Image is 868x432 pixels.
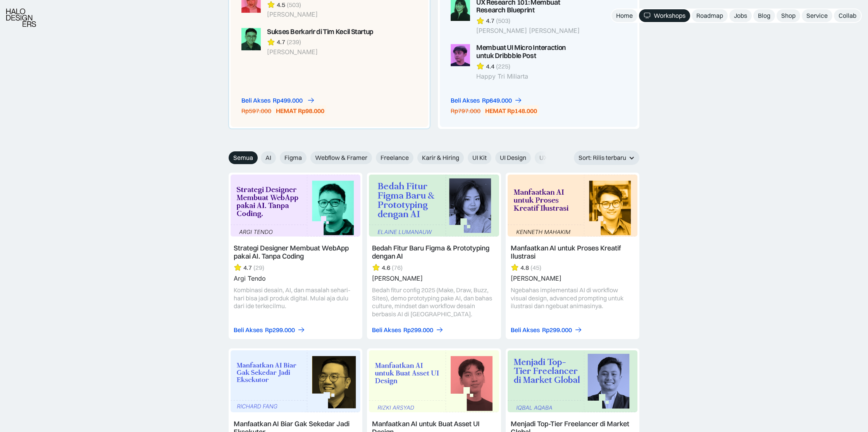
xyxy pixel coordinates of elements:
div: HEMAT Rp148.000 [485,107,537,115]
div: Rp299.000 [542,326,572,334]
div: Beli Akses [511,326,540,334]
form: Email Form [229,151,550,164]
div: Rp299.000 [265,326,295,334]
a: Sukses Berkarir di Tim Kecil Startup4.7(239)[PERSON_NAME] [241,28,375,56]
div: Home [616,12,633,20]
div: Workshops [654,12,685,20]
a: Home [611,9,637,22]
a: Blog [753,9,775,22]
span: Karir & Hiring [422,154,459,162]
div: Beli Akses [241,96,270,105]
div: Rp649.000 [482,96,512,105]
div: 4.4 [486,62,494,70]
div: Membuat UI Micro Interaction untuk Dribbble Post [476,44,584,60]
div: Sort: Rilis terbaru [574,151,639,165]
div: Jobs [734,12,747,20]
div: Beli Akses [234,326,263,334]
span: UX Design [539,154,568,162]
a: Service [802,9,832,22]
div: Happy Tri Miliarta [476,73,584,80]
span: UI Kit [472,154,487,162]
div: [PERSON_NAME] [PERSON_NAME] [476,27,584,34]
div: Roadmap [696,12,723,20]
div: Service [806,12,828,20]
a: Collab [834,9,861,22]
div: Rp299.000 [403,326,433,334]
span: AI [265,154,271,162]
div: Collab [839,12,856,20]
div: (239) [287,38,301,46]
span: UI Design [500,154,526,162]
a: Workshops [639,9,690,22]
div: Sukses Berkarir di Tim Kecil Startup [267,28,374,36]
div: [PERSON_NAME] [267,48,374,56]
a: Beli AksesRp299.000 [234,326,305,334]
div: 4.7 [277,38,285,46]
div: Blog [758,12,770,20]
div: Beli Akses [451,96,480,105]
span: Webflow & Framer [315,154,367,162]
a: Beli AksesRp499.000 [241,96,313,105]
a: Jobs [729,9,752,22]
div: Beli Akses [372,326,401,334]
a: Shop [777,9,800,22]
a: Beli AksesRp649.000 [451,96,522,105]
div: (503) [287,1,301,9]
span: Figma [284,154,302,162]
div: (225) [496,62,510,70]
div: 4.7 [486,17,494,25]
div: (503) [496,17,510,25]
div: 4.5 [277,1,285,9]
div: Shop [781,12,796,20]
div: Sort: Rilis terbaru [579,154,626,162]
a: Beli AksesRp299.000 [511,326,582,334]
div: Rp499.000 [273,96,303,105]
div: HEMAT Rp98.000 [276,107,324,115]
div: [PERSON_NAME] [267,11,339,18]
div: Rp797.000 [451,107,480,115]
span: Semua [233,154,253,162]
div: Rp597.000 [241,107,271,115]
a: Beli AksesRp299.000 [372,326,444,334]
a: Roadmap [692,9,728,22]
span: Freelance [381,154,409,162]
a: Membuat UI Micro Interaction untuk Dribbble Post4.4(225)Happy Tri Miliarta [451,44,584,80]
